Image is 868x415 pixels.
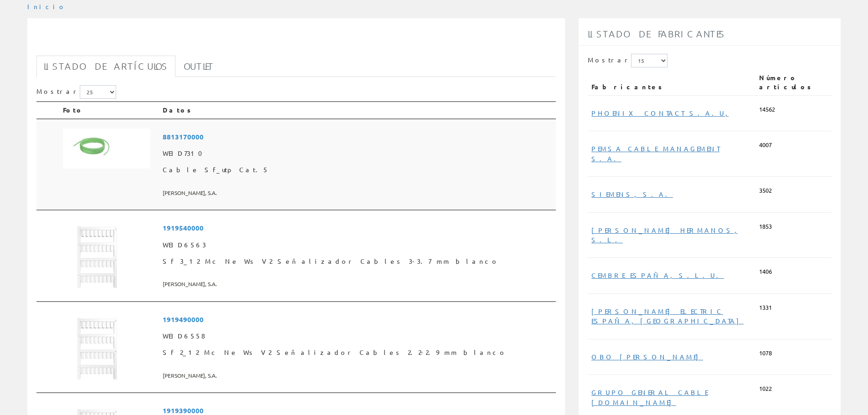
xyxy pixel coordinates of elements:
span: 1406 [759,267,772,276]
span: 1078 [759,349,772,358]
span: Sf 3_12 Mc Ne Ws V2 Señalizador Cables 3-3.7 mm blanco [163,253,552,270]
span: Cable Sf_utp Cat.5 [163,162,552,178]
span: 8813170000 [163,128,552,145]
span: 1919540000 [163,220,552,236]
span: [PERSON_NAME], S.A. [163,277,552,292]
a: OBO [PERSON_NAME] [591,353,703,361]
span: 1022 [759,384,772,393]
span: 4007 [759,141,772,149]
span: WEID7310 [163,145,552,162]
span: Sf 2_12 Mc Ne Ws V2 Señalizador Cables 2.2-2.9 mm blanco [163,344,552,361]
select: Mostrar [80,85,116,99]
th: Número artículos [755,70,832,95]
span: [PERSON_NAME], S.A. [163,368,552,383]
span: 1853 [759,222,772,231]
span: 14562 [759,105,775,114]
span: WEID6563 [163,237,552,253]
label: Mostrar [588,54,668,67]
a: GRUPO GENERAL CABLE [DOMAIN_NAME] [591,388,708,406]
a: Listado de artículos [36,56,175,77]
span: WEID6558 [163,328,552,344]
span: 1919490000 [163,311,552,328]
select: Mostrar [631,54,668,67]
a: [PERSON_NAME] ELECTRIC ESPAÑA, [GEOGRAPHIC_DATA] [591,307,744,325]
span: 1331 [759,303,772,312]
a: CEMBRE ESPAÑA, S.L.U. [591,271,724,279]
span: [PERSON_NAME], S.A. [163,185,552,200]
label: Mostrar [36,85,116,99]
a: PHOENIX CONTACT S.A.U, [591,109,729,117]
a: [PERSON_NAME] HERMANOS, S.L. [591,226,738,244]
th: Fabricantes [588,70,755,95]
span: Listado de fabricantes [588,28,725,39]
a: PEMSA CABLE MANAGEMENT S.A. [591,144,719,162]
th: Datos [159,102,556,119]
a: SIEMENS, S.A. [591,190,673,198]
img: Foto artículo Sf 2_12 Mc Ne Ws V2 Señalizador Cables 2.2-2.9 mm blanco (150x150) [63,311,131,379]
h1: cable [36,33,556,51]
span: 3502 [759,186,772,195]
a: Inicio [27,2,66,10]
th: Foto [59,102,159,119]
a: Outlet [176,56,221,77]
img: Foto artículo Sf 3_12 Mc Ne Ws V2 Señalizador Cables 3-3.7 mm blanco (150x150) [63,220,131,288]
img: Foto artículo Cable Sf_utp Cat.5 (192x88.299465240642) [63,128,150,169]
